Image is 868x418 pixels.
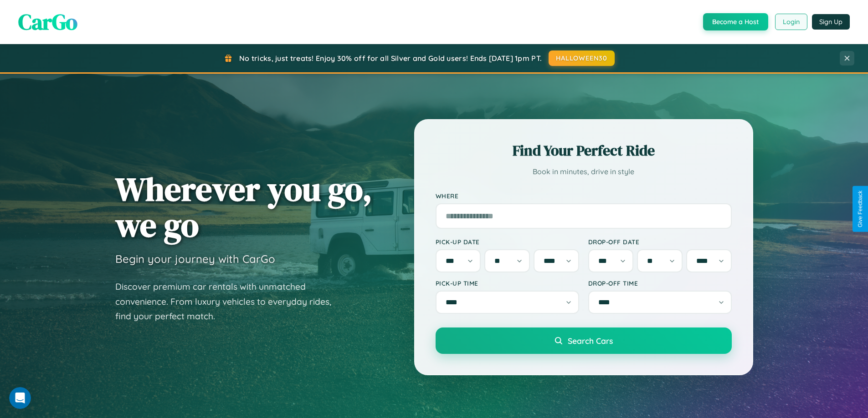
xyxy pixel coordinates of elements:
[436,192,732,200] label: Where
[857,191,863,227] div: Give Feedback
[9,387,31,409] iframe: Intercom live chat
[588,238,732,246] label: Drop-off Date
[436,279,579,287] label: Pick-up Time
[775,14,807,30] button: Login
[588,279,732,287] label: Drop-off Time
[239,54,542,63] span: No tricks, just treats! Enjoy 30% off for all Silver and Gold users! Ends [DATE] 1pm PT.
[812,14,850,30] button: Sign Up
[115,171,372,243] h1: Wherever you go, we go
[436,165,732,178] p: Book in minutes, drive in style
[436,238,579,246] label: Pick-up Date
[549,50,615,66] button: HALLOWEEN30
[18,7,77,37] span: CarGo
[115,279,343,324] p: Discover premium car rentals with unmatched convenience. From luxury vehicles to everyday rides, ...
[568,336,613,346] span: Search Cars
[115,252,275,266] h3: Begin your journey with CarGo
[436,327,732,354] button: Search Cars
[436,141,732,161] h2: Find Your Perfect Ride
[703,13,768,30] button: Become a Host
